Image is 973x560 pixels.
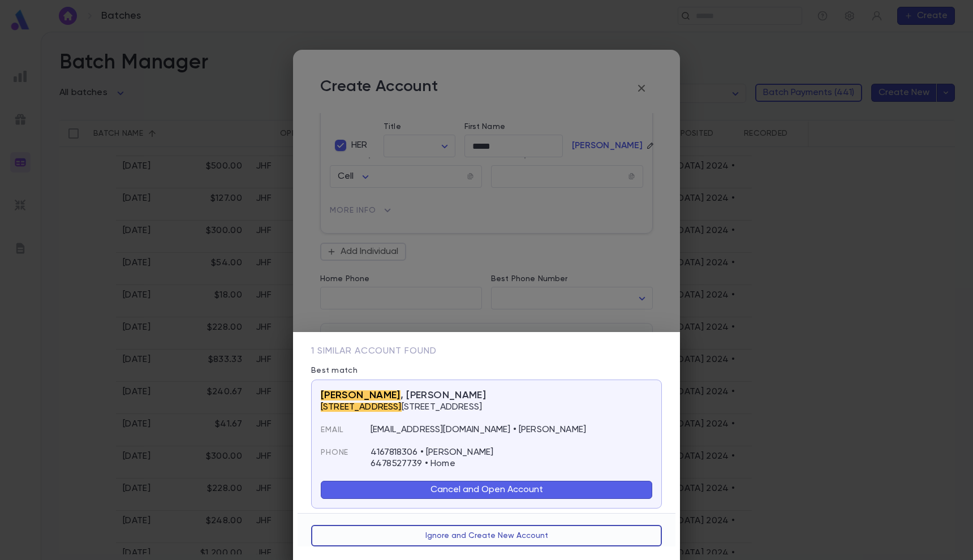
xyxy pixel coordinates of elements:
[321,389,486,402] span: , [PERSON_NAME]
[371,424,586,436] p: [EMAIL_ADDRESS][DOMAIN_NAME] • [PERSON_NAME]
[321,402,652,413] p: [STREET_ADDRESS]
[371,447,493,458] p: 4167818306 • [PERSON_NAME]
[311,525,662,546] button: Ignore and Create New Account
[321,481,652,499] button: Cancel and Open Account
[311,366,662,380] p: Best match
[371,458,455,469] p: 6478527739 • Home
[321,448,361,457] span: Phone
[321,390,401,400] mark: [PERSON_NAME]
[311,347,437,356] span: 1 similar account found
[321,425,361,434] span: Email
[321,403,402,412] mark: [STREET_ADDRESS]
